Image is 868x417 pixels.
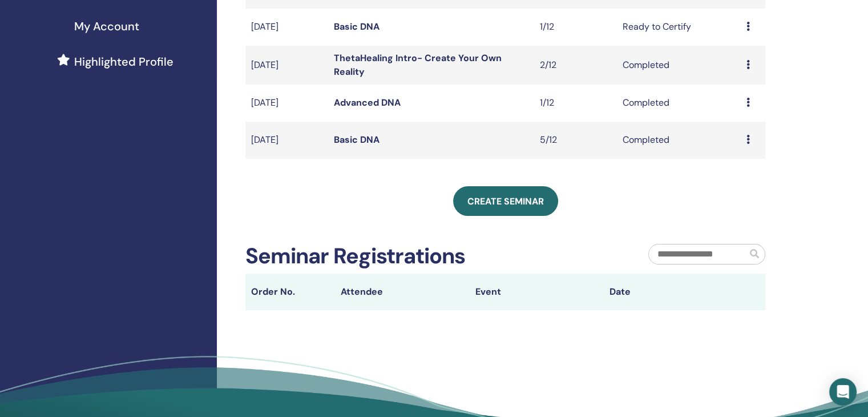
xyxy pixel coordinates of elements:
[245,122,328,159] td: [DATE]
[334,21,380,33] a: Basic DNA
[617,46,741,85] td: Completed
[534,122,617,159] td: 5/12
[453,186,558,216] a: Create seminar
[245,243,465,270] h2: Seminar Registrations
[245,46,328,85] td: [DATE]
[74,53,173,70] span: Highlighted Profile
[467,195,544,207] span: Create seminar
[335,274,470,310] th: Attendee
[829,378,857,406] div: Open Intercom Messenger
[334,134,380,146] a: Basic DNA
[534,9,617,46] td: 1/12
[245,85,328,122] td: [DATE]
[617,9,741,46] td: Ready to Certify
[534,85,617,122] td: 1/12
[617,122,741,159] td: Completed
[470,274,604,310] th: Event
[74,18,139,35] span: My Account
[534,46,617,85] td: 2/12
[245,9,328,46] td: [DATE]
[245,274,335,310] th: Order No.
[604,274,738,310] th: Date
[334,52,502,78] a: ThetaHealing Intro- Create Your Own Reality
[334,97,401,109] a: Advanced DNA
[617,85,741,122] td: Completed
